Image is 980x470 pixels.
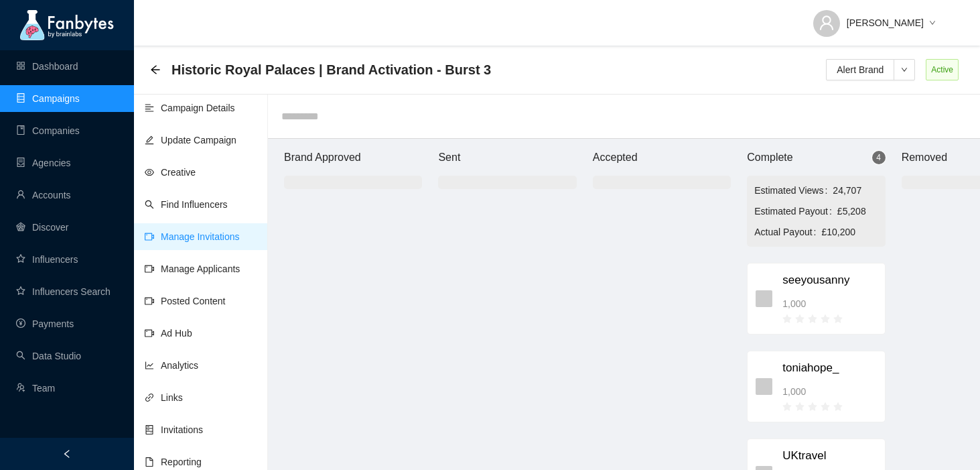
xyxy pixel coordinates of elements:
[754,183,833,198] span: Estimated Views
[782,314,792,324] span: star
[782,359,876,377] span: toniahope_
[902,149,947,166] article: Removed
[16,351,81,361] a: searchData Studio
[808,402,817,412] span: star
[782,384,806,399] span: 1,000
[16,318,74,329] a: pay-circlePayments
[795,402,804,412] span: star
[145,424,203,435] a: hddInvitations
[929,19,936,27] span: down
[894,59,915,80] button: down
[821,402,830,412] span: star
[16,125,80,136] a: bookCompanies
[16,383,55,394] a: usergroup-addTeam
[833,402,843,412] span: star
[876,153,881,162] span: 4
[145,296,226,306] a: video-cameraPosted Content
[747,263,885,335] div: seeyousanny1,000
[16,254,78,265] a: starInfluencers
[284,149,361,166] article: Brand Approved
[822,225,878,239] span: £10,200
[16,93,80,104] a: databaseCampaigns
[747,351,885,422] div: toniahope_1,000
[795,314,804,324] span: star
[145,328,192,339] a: video-cameraAd Hub
[145,103,235,113] a: align-leftCampaign Details
[145,199,228,210] a: searchFind Influencers
[926,59,959,80] span: Active
[747,149,792,166] article: Complete
[782,447,876,465] span: UKtravel
[802,7,947,28] button: [PERSON_NAME]down
[16,158,71,168] a: containerAgencies
[894,66,914,73] span: down
[808,314,817,324] span: star
[833,183,878,198] span: 24,707
[145,135,236,145] a: editUpdate Campaign
[826,59,894,80] button: Alert Brand
[782,296,806,311] span: 1,000
[837,204,878,219] span: £5,208
[872,151,886,164] sup: 4
[62,449,72,459] span: left
[145,360,198,371] a: line-chartAnalytics
[821,314,830,324] span: star
[819,15,835,31] span: user
[16,286,111,297] a: starInfluencers Search
[438,149,460,166] article: Sent
[782,402,792,412] span: star
[16,222,68,233] a: radar-chartDiscover
[150,64,161,76] div: Back
[150,64,161,75] span: arrow-left
[145,263,240,274] a: video-cameraManage Applicants
[754,204,837,219] span: Estimated Payout
[145,392,183,403] a: linkLinks
[833,314,843,324] span: star
[145,457,202,467] a: fileReporting
[145,231,240,242] a: video-cameraManage Invitations
[16,61,78,72] a: appstoreDashboard
[16,190,71,200] a: userAccounts
[782,272,876,290] span: seeyousanny
[171,59,491,80] span: Historic Royal Palaces | Brand Activation - Burst 3
[847,15,924,30] span: [PERSON_NAME]
[593,149,638,166] article: Accepted
[837,62,884,77] span: Alert Brand
[754,225,821,239] span: Actual Payout
[145,167,196,178] a: eyeCreative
